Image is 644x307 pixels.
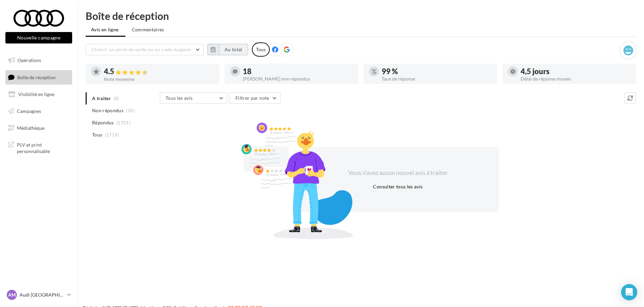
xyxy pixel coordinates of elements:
[18,57,41,63] span: Opérations
[521,68,631,75] div: 4,5 jours
[370,183,425,191] button: Consulter tous les avis
[207,44,248,55] button: Au total
[92,119,114,126] span: Répondus
[5,32,72,43] button: Nouvelle campagne
[160,92,227,104] button: Tous les avis
[382,68,492,75] div: 99 %
[91,47,191,52] span: Choisir un point de vente ou un code magasin
[4,104,74,118] a: Campagnes
[105,132,119,137] span: (1719)
[132,27,164,32] span: Commentaires
[8,291,16,298] span: AM
[230,92,281,104] button: Filtrer par note
[5,288,72,301] a: AM Audi [GEOGRAPHIC_DATA]
[92,131,102,138] span: Tous
[86,11,636,21] div: Boîte de réception
[17,125,45,130] span: Médiathèque
[17,108,41,114] span: Campagnes
[4,70,74,85] a: Boîte de réception
[252,42,270,57] div: Tous
[621,284,637,300] div: Open Intercom Messenger
[126,108,135,113] span: (18)
[104,68,214,75] div: 4.5
[18,91,54,97] span: Visibilité en ligne
[219,44,248,55] button: Au total
[4,53,74,67] a: Opérations
[166,95,193,101] span: Tous les avis
[521,76,631,81] div: Délai de réponse moyen
[243,76,353,81] div: [PERSON_NAME] non répondus
[104,77,214,82] div: Note moyenne
[340,168,456,177] div: Vous n'avez aucun nouvel avis à traiter
[4,87,74,101] a: Visibilité en ligne
[4,121,74,135] a: Médiathèque
[17,74,56,80] span: Boîte de réception
[243,68,353,75] div: 18
[382,76,492,81] div: Taux de réponse
[86,44,204,55] button: Choisir un point de vente ou un code magasin
[92,107,123,114] span: Non répondus
[17,140,69,155] span: PLV et print personnalisable
[4,137,74,157] a: PLV et print personnalisable
[116,120,130,125] span: (1701)
[20,291,64,298] p: Audi [GEOGRAPHIC_DATA]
